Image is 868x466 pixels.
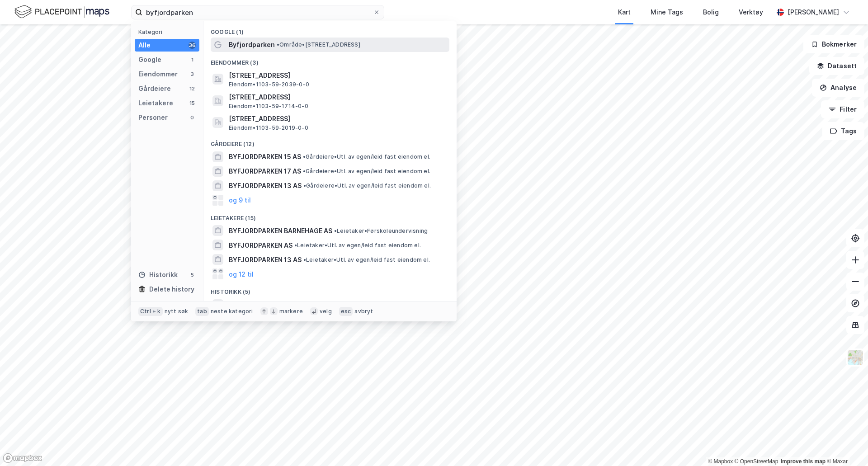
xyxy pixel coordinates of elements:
[203,207,457,224] div: Leietakere (15)
[149,284,194,295] div: Delete history
[138,28,199,35] div: Kategori
[229,195,251,206] button: og 9 til
[703,7,719,18] div: Bolig
[203,281,457,297] div: Historikk (5)
[229,124,308,132] span: Eiendom • 1103-59-2019-0-0
[138,98,173,108] div: Leietakere
[279,308,303,315] div: markere
[277,41,360,48] span: Område • [STREET_ADDRESS]
[823,423,868,466] iframe: Chat Widget
[229,81,309,88] span: Eiendom • 1103-59-2039-0-0
[203,21,457,38] div: Google (1)
[189,71,196,78] div: 3
[189,99,196,107] div: 15
[735,458,778,465] a: OpenStreetMap
[294,242,421,249] span: Leietaker • Utl. av egen/leid fast eiendom el.
[334,227,337,234] span: •
[229,70,446,81] span: [STREET_ADDRESS]
[803,35,864,53] button: Bokmerker
[189,56,196,63] div: 1
[277,41,279,48] span: •
[303,182,431,189] span: Gårdeiere • Utl. av egen/leid fast eiendom el.
[618,7,631,18] div: Kart
[303,182,306,189] span: •
[14,4,109,20] img: logo.f888ab2527a4732fd821a326f86c7f29.svg
[739,7,763,18] div: Verktøy
[138,40,151,51] div: Alle
[189,114,196,121] div: 0
[229,180,302,191] span: BYFJORDPARKEN 13 AS
[229,151,301,162] span: BYFJORDPARKEN 15 AS
[303,256,306,263] span: •
[229,39,275,50] span: Byfjordparken
[189,271,196,278] div: 5
[138,83,171,94] div: Gårdeiere
[229,103,308,110] span: Eiendom • 1103-59-1714-0-0
[138,54,161,65] div: Google
[303,153,430,160] span: Gårdeiere • Utl. av egen/leid fast eiendom el.
[229,240,292,251] span: BYFJORDPARKEN AS
[708,458,733,465] a: Mapbox
[189,42,196,49] div: 36
[229,92,446,103] span: [STREET_ADDRESS]
[303,168,306,174] span: •
[3,453,42,463] a: Mapbox homepage
[822,122,864,140] button: Tags
[211,308,253,315] div: neste kategori
[651,7,683,18] div: Mine Tags
[195,307,209,316] div: tab
[821,100,864,118] button: Filter
[229,166,301,177] span: BYFJORDPARKEN 17 AS
[165,308,189,315] div: nytt søk
[812,79,864,97] button: Analyse
[320,308,332,315] div: velg
[229,226,332,236] span: BYFJORDPARKEN BARNEHAGE AS
[339,307,353,316] div: esc
[229,113,446,124] span: [STREET_ADDRESS]
[203,133,457,150] div: Gårdeiere (12)
[229,268,254,279] button: og 12 til
[809,57,864,75] button: Datasett
[229,299,275,310] span: Byfjordparken
[781,458,826,465] a: Improve this map
[138,112,168,123] div: Personer
[138,307,163,316] div: Ctrl + k
[788,7,839,18] div: [PERSON_NAME]
[294,242,297,249] span: •
[334,227,428,235] span: Leietaker • Førskoleundervisning
[229,254,302,265] span: BYFJORDPARKEN 13 AS
[138,269,178,280] div: Historikk
[303,153,306,160] span: •
[847,349,864,366] img: Z
[303,168,430,175] span: Gårdeiere • Utl. av egen/leid fast eiendom el.
[189,85,196,92] div: 12
[138,69,178,80] div: Eiendommer
[354,308,373,315] div: avbryt
[303,256,430,264] span: Leietaker • Utl. av egen/leid fast eiendom el.
[823,423,868,466] div: Kontrollprogram for chat
[203,52,457,68] div: Eiendommer (3)
[142,5,373,19] input: Søk på adresse, matrikkel, gårdeiere, leietakere eller personer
